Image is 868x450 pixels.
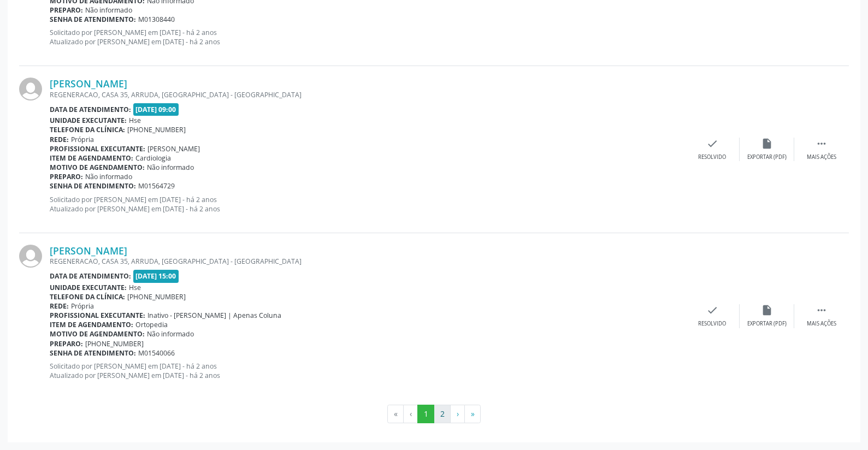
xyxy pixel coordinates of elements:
span: [DATE] 09:00 [133,103,179,116]
span: Não informado [147,163,194,172]
button: Go to page 2 [434,405,451,423]
ul: Pagination [19,405,849,423]
b: Preparo: [50,339,83,348]
span: Própria [71,301,94,311]
button: Go to last page [464,405,481,423]
span: Ortopedia [135,320,168,329]
span: M01308440 [138,15,175,24]
b: Profissional executante: [50,311,145,320]
b: Rede: [50,135,69,144]
b: Profissional executante: [50,144,145,153]
span: Não informado [147,329,194,339]
div: Exportar (PDF) [747,153,787,161]
button: Go to page 1 [417,405,434,423]
div: REGENERACAO, CASA 35, ARRUDA, [GEOGRAPHIC_DATA] - [GEOGRAPHIC_DATA] [50,257,685,266]
b: Rede: [50,301,69,311]
i:  [816,304,828,316]
span: M01540066 [138,348,175,358]
b: Senha de atendimento: [50,15,136,24]
b: Unidade executante: [50,116,127,125]
div: Resolvido [698,153,726,161]
div: Resolvido [698,320,726,328]
span: Não informado [85,5,132,15]
img: img [19,245,42,268]
b: Item de agendamento: [50,320,133,329]
span: Hse [129,283,141,292]
span: [DATE] 15:00 [133,270,179,282]
a: [PERSON_NAME] [50,78,127,90]
p: Solicitado por [PERSON_NAME] em [DATE] - há 2 anos Atualizado por [PERSON_NAME] em [DATE] - há 2 ... [50,362,685,380]
i: insert_drive_file [761,304,773,316]
button: Go to next page [450,405,465,423]
i: check [706,304,718,316]
b: Telefone da clínica: [50,292,125,301]
p: Solicitado por [PERSON_NAME] em [DATE] - há 2 anos Atualizado por [PERSON_NAME] em [DATE] - há 2 ... [50,195,685,214]
span: [PERSON_NAME] [147,144,200,153]
b: Data de atendimento: [50,271,131,281]
div: Mais ações [807,320,836,328]
b: Motivo de agendamento: [50,329,145,339]
i: check [706,138,718,150]
b: Senha de atendimento: [50,348,136,358]
b: Senha de atendimento: [50,181,136,191]
div: Mais ações [807,153,836,161]
b: Preparo: [50,5,83,15]
b: Data de atendimento: [50,105,131,114]
img: img [19,78,42,100]
i: insert_drive_file [761,138,773,150]
b: Motivo de agendamento: [50,163,145,172]
b: Item de agendamento: [50,153,133,163]
p: Solicitado por [PERSON_NAME] em [DATE] - há 2 anos Atualizado por [PERSON_NAME] em [DATE] - há 2 ... [50,28,685,46]
b: Preparo: [50,172,83,181]
span: Cardiologia [135,153,171,163]
b: Telefone da clínica: [50,125,125,134]
span: [PHONE_NUMBER] [85,339,144,348]
span: [PHONE_NUMBER] [127,125,186,134]
span: Inativo - [PERSON_NAME] | Apenas Coluna [147,311,281,320]
div: Exportar (PDF) [747,320,787,328]
b: Unidade executante: [50,283,127,292]
span: Própria [71,135,94,144]
a: [PERSON_NAME] [50,245,127,257]
span: [PHONE_NUMBER] [127,292,186,301]
span: Não informado [85,172,132,181]
div: REGENERACAO, CASA 35, ARRUDA, [GEOGRAPHIC_DATA] - [GEOGRAPHIC_DATA] [50,90,685,99]
i:  [816,138,828,150]
span: M01564729 [138,181,175,191]
span: Hse [129,116,141,125]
